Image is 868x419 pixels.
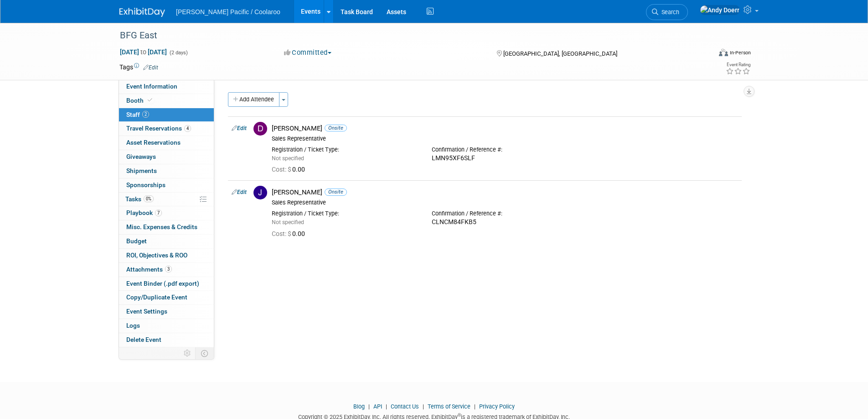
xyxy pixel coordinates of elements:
[126,125,191,132] span: Travel Reservations
[126,139,181,146] span: Asset Reservations
[119,333,214,347] a: Delete Event
[119,249,214,262] a: ROI, Objectives & ROO
[119,178,214,192] a: Sponsorships
[272,155,304,162] span: Not specified
[503,50,617,57] span: [GEOGRAPHIC_DATA], [GEOGRAPHIC_DATA]
[196,347,214,359] td: Toggle Event Tabs
[126,181,165,189] span: Sponsorships
[176,8,280,16] span: [PERSON_NAME] Pacific / Coolaroo
[719,49,728,56] img: Format-Inperson.png
[432,146,578,153] div: Confirmation / Reference #:
[119,136,214,150] a: Asset Reservations
[272,166,292,173] span: Cost: $
[119,122,214,136] a: Travel Reservations4
[458,413,461,418] sup: ®
[119,164,214,178] a: Shipments
[272,210,418,217] div: Registration / Ticket Type:
[432,210,578,217] div: Confirmation / Reference #:
[119,48,167,56] span: [DATE] [DATE]
[119,263,214,277] a: Attachments3
[126,223,197,230] span: Misc. Expenses & Credits
[126,209,162,216] span: Playbook
[148,98,152,103] i: Booth reservation complete
[169,50,188,56] span: (2 days)
[325,125,347,131] span: Onsite
[420,403,426,410] span: |
[126,322,140,329] span: Logs
[119,193,214,206] a: Tasks0%
[125,195,154,203] span: Tasks
[353,403,365,410] a: Blog
[119,80,214,94] a: Event Information
[119,8,165,17] img: ExhibitDay
[119,235,214,248] a: Budget
[119,150,214,164] a: Giveaways
[700,5,740,15] img: Andy Doerr
[119,94,214,108] a: Booth
[126,167,157,174] span: Shipments
[325,189,347,195] span: Onsite
[144,195,154,202] span: 0%
[143,64,158,71] a: Edit
[657,47,751,61] div: Event Format
[126,251,187,259] span: ROI, Objectives & ROO
[126,266,172,273] span: Attachments
[119,220,214,234] a: Misc. Expenses & Credits
[126,293,187,301] span: Copy/Duplicate Event
[272,188,738,197] div: [PERSON_NAME]
[479,403,515,410] a: Privacy Policy
[165,266,172,272] span: 3
[432,218,578,226] div: CLNCM84FKB5
[253,122,267,136] img: D.jpg
[272,146,418,153] div: Registration / Ticket Type:
[373,403,382,410] a: API
[272,166,309,173] span: 0.00
[646,4,688,20] a: Search
[366,403,372,410] span: |
[142,111,149,118] span: 2
[272,124,738,133] div: [PERSON_NAME]
[119,206,214,220] a: Playbook7
[383,403,389,410] span: |
[729,49,751,56] div: In-Person
[126,336,161,343] span: Delete Event
[228,92,279,107] button: Add Attendee
[126,153,156,160] span: Giveaways
[180,347,196,359] td: Personalize Event Tab Strip
[472,403,478,410] span: |
[184,125,191,132] span: 4
[119,108,214,122] a: Staff2
[232,189,247,195] a: Edit
[126,83,177,90] span: Event Information
[126,97,154,104] span: Booth
[272,199,738,206] div: Sales Representative
[119,291,214,304] a: Copy/Duplicate Event
[658,9,679,16] span: Search
[117,27,697,44] div: BFG East
[281,48,335,58] button: Committed
[126,280,199,287] span: Event Binder (.pdf export)
[119,305,214,319] a: Event Settings
[272,219,304,225] span: Not specified
[126,308,167,315] span: Event Settings
[428,403,470,410] a: Terms of Service
[119,63,158,72] td: Tags
[272,135,738,142] div: Sales Representative
[139,48,148,56] span: to
[119,319,214,333] a: Logs
[126,237,147,245] span: Budget
[391,403,419,410] a: Contact Us
[232,125,247,131] a: Edit
[272,230,292,237] span: Cost: $
[155,209,162,216] span: 7
[432,154,578,162] div: LMN95XF6SLF
[253,186,267,199] img: J.jpg
[119,277,214,291] a: Event Binder (.pdf export)
[272,230,309,237] span: 0.00
[726,63,750,67] div: Event Rating
[126,111,149,118] span: Staff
